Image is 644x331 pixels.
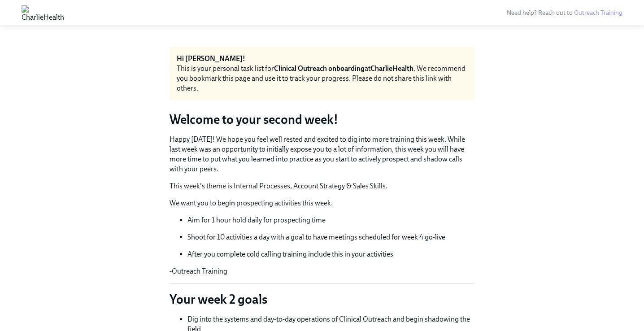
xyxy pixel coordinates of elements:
[170,291,474,307] p: Your week 2 goals
[187,232,474,242] p: Shoot for 10 activities a day with a goal to have meetings scheduled for week 4 go-live
[170,111,474,127] h3: Welcome to your second week!
[507,9,622,17] span: Need help? Reach out to
[170,135,474,174] p: Happy [DATE]! We hope you feel well rested and excited to dig into more training this week. While...
[177,54,245,63] strong: Hi [PERSON_NAME]!
[187,249,474,259] p: After you complete cold calling training include this in your activities
[574,9,622,17] a: Outreach Training
[187,215,474,225] p: Aim for 1 hour hold daily for prospecting time
[170,181,474,191] p: This week's theme is Internal Processes, Account Strategy & Sales Skills.
[274,64,365,73] strong: Clinical Outreach onboarding
[22,5,64,20] img: CharlieHealth
[170,198,474,208] p: We want you to begin prospecting activities this week.
[177,64,467,93] div: This is your personal task list for at . We recommend you bookmark this page and use it to track ...
[370,64,413,73] strong: CharlieHealth
[170,266,474,276] p: -Outreach Training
